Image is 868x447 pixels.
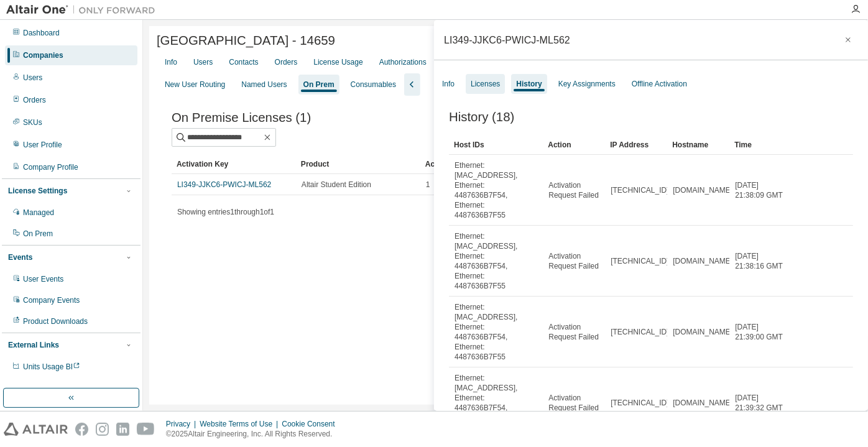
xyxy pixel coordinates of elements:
img: facebook.svg [75,423,88,436]
img: linkedin.svg [116,423,129,436]
span: [TECHNICAL_ID] [611,398,668,408]
span: Altair Student Edition [302,180,371,190]
span: Ethernet: [MAC_ADDRESS], Ethernet: 4487636B7F54, Ethernet: 4487636B7F55 [455,373,537,433]
div: Info [442,79,455,89]
span: Ethernet: [MAC_ADDRESS], Ethernet: 4487636B7F54, Ethernet: 4487636B7F55 [455,160,537,220]
img: Altair One [6,4,162,16]
div: External Links [8,340,59,350]
div: Named Users [241,80,287,90]
div: Dashboard [23,28,60,38]
span: 1 [426,180,430,190]
div: Orders [23,95,46,105]
div: Product Downloads [23,316,88,326]
div: Events [8,252,32,262]
div: IP Address [610,135,662,155]
span: [DATE] 21:39:00 GMT [735,322,786,342]
span: [DATE] 21:39:32 GMT [735,393,786,413]
div: Key Assignments [558,79,616,89]
div: Hostname [672,135,724,155]
div: SKUs [23,118,42,127]
span: [DOMAIN_NAME] [673,256,732,266]
div: History [516,79,542,89]
div: Privacy [166,419,200,429]
img: instagram.svg [96,423,109,436]
div: Users [193,57,213,67]
div: Host IDs [454,135,538,155]
div: On Prem [23,229,53,239]
div: Info [165,57,177,67]
div: On Prem [303,80,335,90]
div: LI349-JJKC6-PWICJ-ML562 [444,35,570,45]
span: On Premise Licenses (1) [172,111,311,125]
span: [TECHNICAL_ID] [611,327,668,337]
div: Activation Key [177,154,291,174]
div: Users [23,73,42,83]
span: [DOMAIN_NAME] [673,185,732,195]
span: Showing entries 1 through 1 of 1 [177,208,274,216]
div: License Usage [313,57,362,67]
span: [TECHNICAL_ID] [611,256,668,266]
span: History (18) [449,110,514,124]
span: Ethernet: [MAC_ADDRESS], Ethernet: 4487636B7F54, Ethernet: 4487636B7F55 [455,231,537,291]
div: Offline Activation [632,79,687,89]
div: Activation Allowed [425,154,540,174]
div: Licenses [471,79,500,89]
div: Consumables [351,80,396,90]
div: Action [548,135,600,155]
a: LI349-JJKC6-PWICJ-ML562 [177,180,271,189]
img: altair_logo.svg [4,423,68,436]
div: Website Terms of Use [200,419,282,429]
span: [DATE] 21:38:16 GMT [735,251,786,271]
div: Companies [23,50,63,60]
div: Cookie Consent [282,419,342,429]
div: Product [301,154,415,174]
span: Activation Request Failed [548,322,599,342]
div: New User Routing [165,80,225,90]
div: Company Profile [23,162,78,172]
span: Ethernet: [MAC_ADDRESS], Ethernet: 4487636B7F54, Ethernet: 4487636B7F55 [455,302,537,362]
span: [DOMAIN_NAME] [673,398,732,408]
div: Contacts [229,57,258,67]
div: User Events [23,274,63,284]
div: License Settings [8,186,67,196]
p: © 2025 Altair Engineering, Inc. All Rights Reserved. [166,429,343,440]
span: Activation Request Failed [548,180,599,200]
img: youtube.svg [137,423,155,436]
span: [DOMAIN_NAME] [673,327,732,337]
span: [DATE] 21:38:09 GMT [735,180,786,200]
div: Orders [275,57,298,67]
span: Activation Request Failed [548,251,599,271]
span: [TECHNICAL_ID] [611,185,668,195]
div: Time [734,135,787,155]
div: Company Events [23,295,80,305]
span: [GEOGRAPHIC_DATA] - 14659 [157,34,335,48]
div: Authorizations [379,57,427,67]
div: User Profile [23,140,62,150]
span: Units Usage BI [23,362,80,371]
span: Activation Request Failed [548,393,599,413]
div: Managed [23,208,54,218]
